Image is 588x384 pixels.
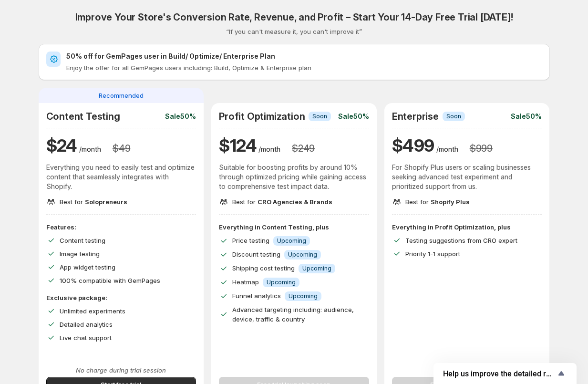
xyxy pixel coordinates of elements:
[258,198,332,206] span: CRO Agencies & Brands
[277,237,306,245] span: Upcoming
[446,113,461,120] span: Soon
[75,11,513,23] h2: Improve Your Store's Conversion Rate, Revenue, and Profit – Start Your 14-Day Free Trial [DATE]!
[46,134,77,157] h1: $ 24
[79,145,101,154] p: /month
[60,277,160,284] span: 100% compatible with GemPages
[165,112,196,121] p: Sale 50%
[60,307,125,315] span: Unlimited experiments
[219,134,257,157] h1: $ 124
[405,237,517,244] span: Testing suggestions from CRO expert
[392,163,542,191] p: For Shopify Plus users or scaling businesses seeking advanced test experiment and prioritized sup...
[405,197,470,207] p: Best for
[66,52,542,61] h2: 50% off for GemPages user in Build/ Optimize/ Enterprise Plan
[405,250,460,258] span: Priority 1-1 support
[232,197,332,207] p: Best for
[288,251,317,259] span: Upcoming
[302,265,331,272] span: Upcoming
[46,111,120,122] h2: Content Testing
[392,222,542,232] p: Everything in Profit Optimization, plus
[392,134,434,157] h1: $ 499
[392,111,439,122] h2: Enterprise
[232,237,269,244] span: Price testing
[258,145,280,154] p: /month
[267,279,296,286] span: Upcoming
[46,163,196,191] p: Everything you need to easily test and optimize content that seamlessly integrates with Shopify.
[470,143,493,154] h3: $ 999
[289,292,318,300] span: Upcoming
[232,250,280,258] span: Discount testing
[431,198,470,206] span: Shopify Plus
[219,222,369,232] p: Everything in Content Testing, plus
[113,143,130,154] h3: $ 49
[60,250,100,258] span: Image testing
[219,111,305,122] h2: Profit Optimization
[46,222,196,232] p: Features:
[60,197,127,207] p: Best for
[292,143,315,154] h3: $ 249
[226,27,362,36] p: “If you can't measure it, you can't improve it”
[312,113,327,120] span: Soon
[443,368,567,379] button: Show survey - Help us improve the detailed report for A/B campaigns
[443,369,556,378] span: Help us improve the detailed report for A/B campaigns
[46,293,196,302] p: Exclusive package:
[219,163,369,191] p: Suitable for boosting profits by around 10% through optimized pricing while gaining access to com...
[85,198,127,206] span: Solopreneurs
[99,91,144,100] span: Recommended
[60,263,115,271] span: App widget testing
[60,237,105,244] span: Content testing
[436,145,458,154] p: /month
[338,112,369,121] p: Sale 50%
[232,292,281,300] span: Funnel analytics
[232,278,259,286] span: Heatmap
[232,264,295,272] span: Shipping cost testing
[60,334,112,342] span: Live chat support
[511,112,542,121] p: Sale 50%
[232,306,354,323] span: Advanced targeting including: audience, device, traffic & country
[46,365,196,375] p: No charge during trial session
[66,63,542,73] p: Enjoy the offer for all GemPages users including: Build, Optimize & Enterprise plan
[60,321,113,328] span: Detailed analytics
